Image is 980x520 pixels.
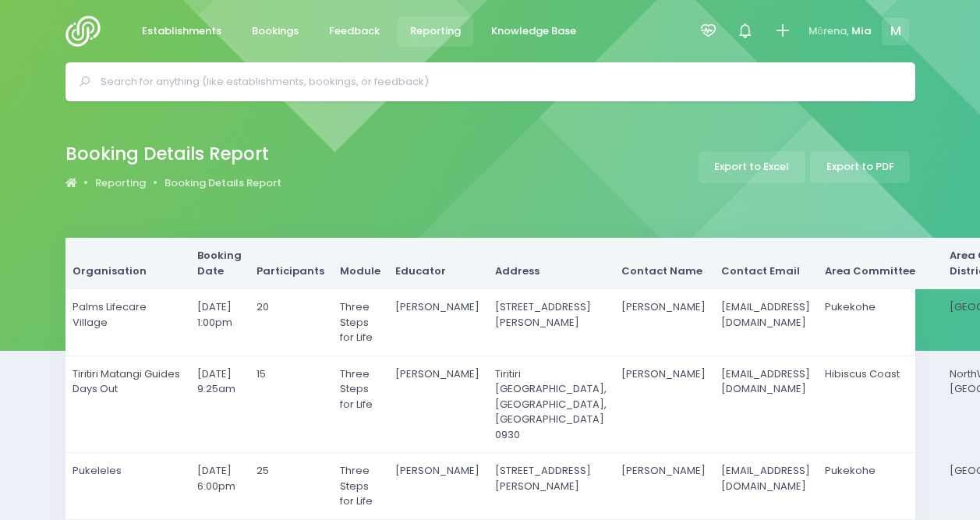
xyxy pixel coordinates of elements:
[332,453,388,520] td: Three Steps for Life
[332,238,388,289] th: Module
[614,289,714,356] td: [PERSON_NAME]
[818,356,943,453] td: Hibiscus Coast
[818,238,943,289] th: Area Committee
[189,289,249,356] td: [DATE] 1:00pm
[713,289,818,356] td: [EMAIL_ADDRESS][DOMAIN_NAME]
[249,238,333,289] th: Participants
[249,453,333,520] td: 25
[479,16,589,47] a: Knowledge Base
[65,16,110,47] img: Logo
[129,16,235,47] a: Establishments
[65,238,190,289] th: Organisation
[818,289,943,356] td: Pukekohe
[329,23,380,39] span: Feedback
[65,289,190,356] td: Palms Lifecare Village
[810,151,910,183] a: Export to PDF
[388,453,488,520] td: [PERSON_NAME]
[388,356,488,453] td: [PERSON_NAME]
[398,16,474,47] a: Reporting
[491,23,576,39] span: Knowledge Base
[239,16,312,47] a: Bookings
[189,356,249,453] td: [DATE] 9:25am
[818,453,943,520] td: Pukekohe
[165,175,281,191] a: Booking Details Report
[189,238,249,289] th: Booking Date
[95,175,146,191] a: Reporting
[713,238,818,289] th: Contact Email
[332,356,388,453] td: Three Steps for Life
[252,23,299,39] span: Bookings
[249,356,333,453] td: 15
[487,356,614,453] td: Tiritiri [GEOGRAPHIC_DATA], [GEOGRAPHIC_DATA], [GEOGRAPHIC_DATA] 0930
[614,238,714,289] th: Contact Name
[487,238,614,289] th: Address
[614,356,714,453] td: [PERSON_NAME]
[65,453,190,520] td: Pukeleles
[65,356,190,453] td: Tiritiri Matangi Guides Days Out
[101,70,893,94] input: Search for anything (like establishments, bookings, or feedback)
[882,18,909,45] span: M
[388,289,488,356] td: [PERSON_NAME]
[699,151,805,183] a: Export to Excel
[249,289,333,356] td: 20
[65,143,269,164] h2: Booking Details Report
[189,453,249,520] td: [DATE] 6:00pm
[487,289,614,356] td: [STREET_ADDRESS][PERSON_NAME]
[614,453,714,520] td: [PERSON_NAME]
[713,356,818,453] td: [EMAIL_ADDRESS][DOMAIN_NAME]
[808,23,849,39] span: Mōrena,
[332,289,388,356] td: Three Steps for Life
[317,16,393,47] a: Feedback
[410,23,461,39] span: Reporting
[487,453,614,520] td: [STREET_ADDRESS][PERSON_NAME]
[851,23,872,39] span: Mia
[388,238,488,289] th: Educator
[142,23,221,39] span: Establishments
[713,453,818,520] td: [EMAIL_ADDRESS][DOMAIN_NAME]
